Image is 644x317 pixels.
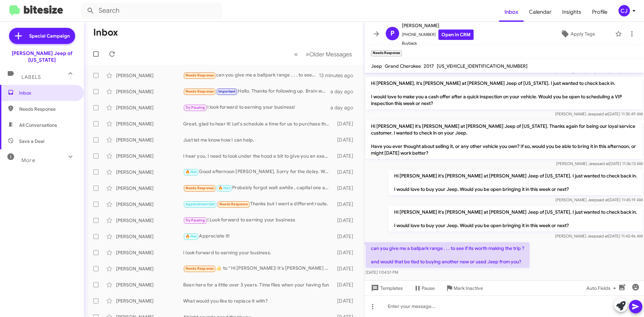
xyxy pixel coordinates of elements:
[116,281,183,288] div: [PERSON_NAME]
[438,30,474,40] a: Open in CRM
[390,28,394,39] span: P
[290,47,356,61] nav: Page navigation example
[596,233,608,239] span: said at
[116,104,183,111] div: [PERSON_NAME]
[389,206,643,231] p: Hi [PERSON_NAME] it's [PERSON_NAME] at [PERSON_NAME] Jeep of [US_STATE]. I just wanted to check b...
[218,89,236,94] span: Important
[19,90,76,96] span: Inbox
[402,21,474,30] span: [PERSON_NAME]
[19,106,76,112] span: Needs Response
[424,63,434,69] span: 2017
[334,185,359,192] div: [DATE]
[185,73,214,77] span: Needs Response
[183,137,334,143] div: Just let me know how I can help.
[389,170,643,195] p: Hi [PERSON_NAME] it's [PERSON_NAME] at [PERSON_NAME] Jeep of [US_STATE]. I just wanted to check b...
[581,282,624,294] button: Auto Fields
[334,298,359,304] div: [DATE]
[557,2,587,22] a: Insights
[116,88,183,95] div: [PERSON_NAME]
[183,71,319,79] div: can you give me a ballpark range . . . to see if its worth making the trip ? and would that be ti...
[437,63,528,69] span: [US_VEHICLE_IDENTIFICATION_NUMBER]
[334,169,359,175] div: [DATE]
[183,104,330,111] div: I look forward to earning your business!
[183,200,334,208] div: Thanks but I went a different route.
[183,281,334,288] div: Been here for a little over 3 years. Time flies when your having fun
[499,2,524,22] span: Inbox
[116,233,183,240] div: [PERSON_NAME]
[116,120,183,127] div: [PERSON_NAME]
[183,168,334,176] div: Good afternoon [PERSON_NAME], Sorry for the delay. We do accept trade in's. When would you like t...
[555,197,643,202] span: [PERSON_NAME] Jeep [DATE] 11:45:19 AM
[524,2,557,22] a: Calendar
[422,282,435,294] span: Pause
[334,265,359,272] div: [DATE]
[183,153,334,159] div: I hear you. I need to look under the hood a bit to give you an exact number. It's absolutely wort...
[21,74,41,80] span: Labels
[453,282,483,294] span: Mark Inactive
[319,72,359,79] div: 13 minutes ago
[116,185,183,192] div: [PERSON_NAME]
[334,281,359,288] div: [DATE]
[219,202,248,206] span: Needs Response
[9,28,75,44] a: Special Campaign
[586,282,619,294] span: Auto Fields
[364,282,408,294] button: Templates
[330,88,359,95] div: a day ago
[183,216,334,224] div: I Look forward to earning your business
[116,72,183,79] div: [PERSON_NAME]
[21,157,35,163] span: More
[334,249,359,256] div: [DATE]
[19,138,44,145] span: Save a Deal
[116,169,183,175] div: [PERSON_NAME]
[185,186,214,190] span: Needs Response
[334,153,359,159] div: [DATE]
[185,202,215,206] span: Appointment Set
[366,77,643,109] p: Hi [PERSON_NAME], it's [PERSON_NAME] at [PERSON_NAME] Jeep of [US_STATE]. I just wanted to check ...
[116,217,183,224] div: [PERSON_NAME]
[334,137,359,143] div: [DATE]
[185,170,197,174] span: 🔥 Hot
[543,28,612,40] button: Apply Tags
[571,28,595,40] span: Apply Tags
[183,249,334,256] div: I look forward to earning your business.
[306,50,309,58] span: »
[116,137,183,143] div: [PERSON_NAME]
[597,161,609,166] span: said at
[613,5,637,16] button: CJ
[116,265,183,272] div: [PERSON_NAME]
[290,47,302,61] button: Previous
[183,298,334,304] div: What would you like to replace it with?
[302,47,356,61] button: Next
[596,111,608,116] span: said at
[183,184,334,192] div: Probably forgot wait awhile , capital one auto financing fell through
[408,282,440,294] button: Pause
[587,2,613,22] a: Profile
[29,33,70,39] span: Special Campaign
[183,232,334,240] div: Appreciate it!
[334,233,359,240] div: [DATE]
[116,249,183,256] div: [PERSON_NAME]
[402,40,474,47] span: Buyback
[402,30,474,40] span: [PHONE_NUMBER]
[555,111,643,116] span: [PERSON_NAME] Jeep [DATE] 11:35:49 AM
[183,265,334,272] div: ​👍​ to “ Hi [PERSON_NAME]! It's [PERSON_NAME] at [PERSON_NAME] Jeep of [US_STATE]. Saw you've bee...
[185,218,205,222] span: Try Pausing
[371,63,382,69] span: Jeep
[309,51,352,58] span: Older Messages
[116,201,183,208] div: [PERSON_NAME]
[555,233,643,239] span: [PERSON_NAME] Jeep [DATE] 11:42:46 AM
[366,242,530,268] p: can you give me a ballpark range . . . to see if its worth making the trip ? and would that be ti...
[19,122,57,128] span: All Conversations
[185,266,214,271] span: Needs Response
[366,120,643,159] p: Hi [PERSON_NAME] it's [PERSON_NAME] at [PERSON_NAME] Jeep of [US_STATE]. Thanks again for being o...
[440,282,488,294] button: Mark Inactive
[366,270,398,275] span: [DATE] 1:04:51 PM
[330,104,359,111] div: a day ago
[81,3,222,19] input: Search
[218,186,230,190] span: 🔥 Hot
[183,120,334,127] div: Great, glad to hear it! Let's schedule a time for us to purchase the vehicle. [DATE], can you com...
[370,282,403,294] span: Templates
